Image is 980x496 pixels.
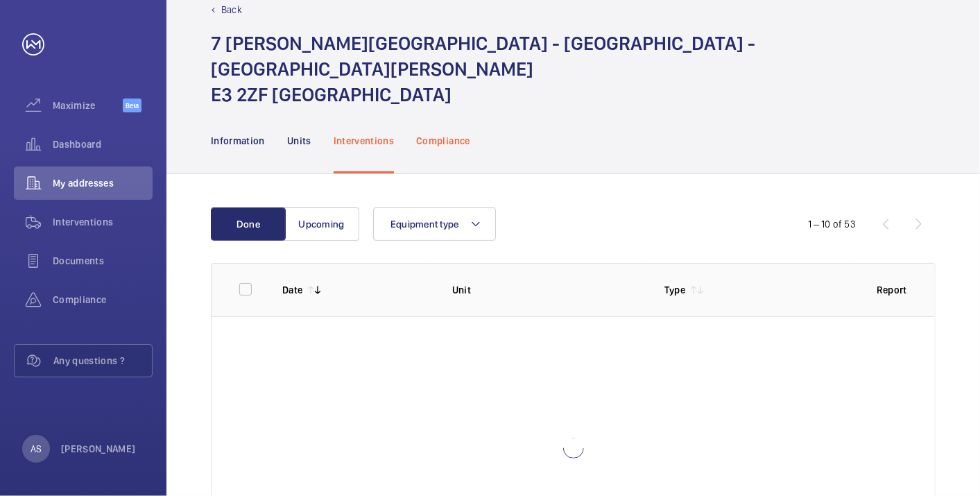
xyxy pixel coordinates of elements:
[211,31,936,108] h1: 7 [PERSON_NAME][GEOGRAPHIC_DATA] - [GEOGRAPHIC_DATA] - [GEOGRAPHIC_DATA][PERSON_NAME] E3 2ZF [GEO...
[334,134,395,148] p: Interventions
[808,217,856,231] div: 1 – 10 of 53
[53,293,153,307] span: Compliance
[31,442,42,456] p: AS
[53,354,152,368] span: Any questions ?
[61,442,136,456] p: [PERSON_NAME]
[211,134,265,148] p: Information
[664,283,685,297] p: Type
[287,134,311,148] p: Units
[416,134,470,148] p: Compliance
[53,215,153,229] span: Interventions
[53,176,153,190] span: My addresses
[452,283,642,297] p: Unit
[53,254,153,268] span: Documents
[211,207,286,241] button: Done
[53,137,153,151] span: Dashboard
[877,283,907,297] p: Report
[123,99,141,112] span: Beta
[221,3,242,17] p: Back
[53,99,123,112] span: Maximize
[373,207,496,241] button: Equipment type
[390,219,459,230] span: Equipment type
[284,207,359,241] button: Upcoming
[282,283,302,297] p: Date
